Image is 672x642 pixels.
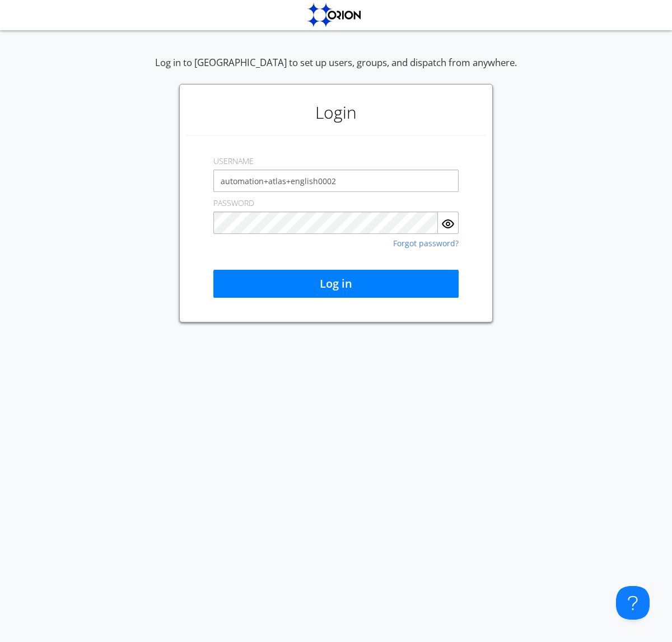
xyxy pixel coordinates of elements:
[155,56,517,84] div: Log in to [GEOGRAPHIC_DATA] to set up users, groups, and dispatch from anywhere.
[185,90,487,135] h1: Login
[441,217,455,231] img: eye.svg
[393,240,459,247] a: Forgot password?
[616,586,650,620] iframe: Toggle Customer Support
[213,270,459,298] button: Log in
[213,156,254,167] label: USERNAME
[213,198,254,209] label: PASSWORD
[213,212,438,234] input: Password
[438,212,459,234] button: Show Password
